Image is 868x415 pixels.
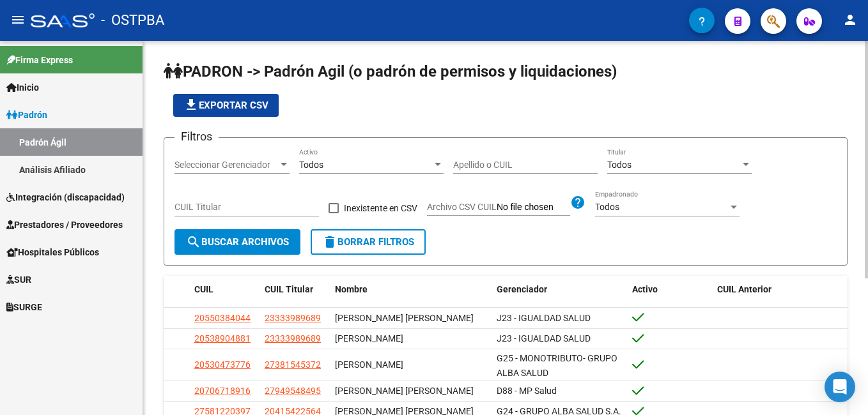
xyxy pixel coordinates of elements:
span: J23 - IGUALDAD SALUD [497,333,591,343]
span: 27949548495 [265,386,321,396]
span: Prestadores / Proveedores [6,218,123,232]
span: Todos [299,160,323,170]
span: CUIL [194,284,213,294]
span: [PERSON_NAME] [335,333,403,343]
span: D88 - MP Salud [497,386,557,396]
datatable-header-cell: Activo [627,276,712,303]
button: Exportar CSV [173,94,279,117]
span: Integración (discapacidad) [6,190,125,204]
span: Gerenciador [497,284,547,294]
span: Todos [595,202,619,212]
span: Padrón [6,108,47,122]
span: 27381545372 [265,359,321,370]
span: Archivo CSV CUIL [427,202,497,212]
mat-icon: menu [10,12,26,27]
span: Seleccionar Gerenciador [174,160,278,170]
mat-icon: search [186,234,201,250]
h3: Filtros [174,128,219,146]
span: 20530473776 [194,359,251,370]
span: 23333989689 [265,333,321,343]
span: Nombre [335,284,368,294]
span: SURGE [6,300,42,314]
datatable-header-cell: Nombre [330,276,492,303]
span: G25 - MONOTRIBUTO- GRUPO ALBA SALUD [497,353,617,378]
input: Archivo CSV CUIL [497,202,570,213]
span: SUR [6,273,31,287]
span: 20706718916 [194,386,251,396]
span: 20550384044 [194,313,251,323]
datatable-header-cell: CUIL Anterior [712,276,848,303]
span: Exportar CSV [183,100,268,111]
mat-icon: file_download [183,97,199,112]
span: Todos [607,160,632,170]
span: CUIL Titular [265,284,313,294]
span: - OSTPBA [101,6,164,34]
span: 20538904881 [194,333,251,343]
span: Buscar Archivos [186,236,289,248]
mat-icon: help [570,195,585,210]
mat-icon: person [842,12,858,27]
span: Firma Express [6,53,73,67]
span: Inexistente en CSV [344,200,417,216]
span: [PERSON_NAME] [PERSON_NAME] [335,313,474,323]
span: Hospitales Públicos [6,245,99,259]
div: Open Intercom Messenger [825,372,855,402]
span: Borrar Filtros [322,236,414,248]
mat-icon: delete [322,234,337,250]
datatable-header-cell: Gerenciador [492,276,628,303]
span: 23333989689 [265,313,321,323]
span: Inicio [6,80,39,94]
span: [PERSON_NAME] [335,359,403,370]
span: PADRON -> Padrón Agil (o padrón de permisos y liquidaciones) [164,63,617,80]
span: J23 - IGUALDAD SALUD [497,313,591,323]
button: Buscar Archivos [174,229,300,255]
span: [PERSON_NAME] [PERSON_NAME] [335,386,474,396]
button: Borrar Filtros [311,229,426,255]
span: Activo [632,284,658,294]
datatable-header-cell: CUIL Titular [260,276,330,303]
datatable-header-cell: CUIL [189,276,260,303]
span: CUIL Anterior [717,284,771,294]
